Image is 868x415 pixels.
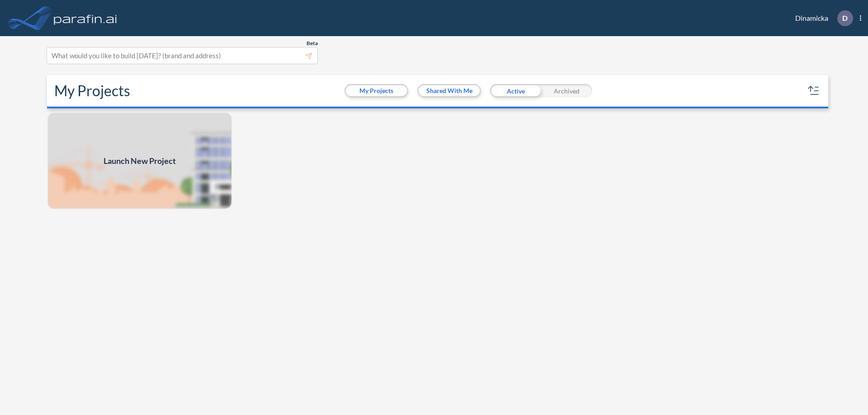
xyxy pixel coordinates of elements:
[807,84,821,98] button: sort
[842,14,848,22] p: D
[47,112,232,210] img: add
[782,10,861,26] div: Dinamicka
[419,85,480,96] button: Shared With Me
[541,84,592,98] div: Archived
[54,82,130,99] h2: My Projects
[52,9,119,27] img: logo
[346,85,407,96] button: My Projects
[47,112,232,210] a: Launch New Project
[307,40,318,47] span: Beta
[104,155,176,167] span: Launch New Project
[490,84,541,98] div: Active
